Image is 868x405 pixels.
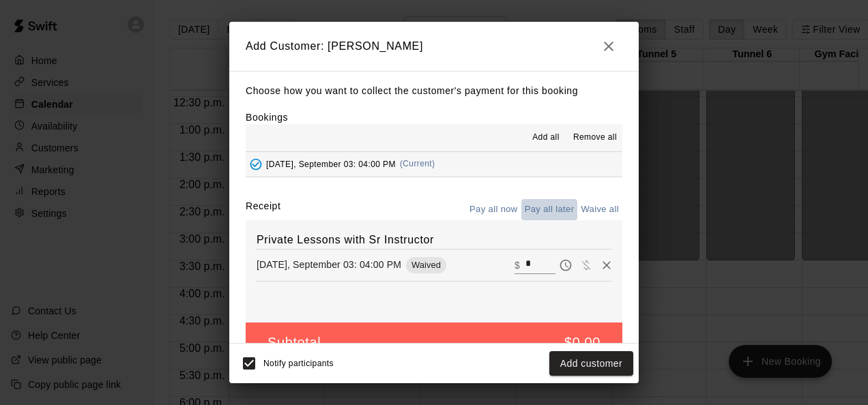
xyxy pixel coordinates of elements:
button: Added - Collect Payment[DATE], September 03: 04:00 PM(Current) [246,152,622,177]
span: Notify participants [263,359,334,368]
span: Add all [532,131,560,145]
h5: Subtotal [267,333,321,352]
label: Receipt [246,199,280,220]
button: Pay all now [466,199,521,220]
span: [DATE], September 03: 04:00 PM [266,159,396,168]
span: Remove all [573,131,617,145]
button: Remove [596,255,617,275]
button: Add all [524,127,568,149]
p: [DATE], September 03: 04:00 PM [257,258,401,271]
h6: Private Lessons with Sr Instructor [257,231,611,249]
h2: Add Customer: [PERSON_NAME] [229,22,639,71]
button: Pay all later [521,199,578,220]
span: Waived [406,260,446,270]
button: Remove all [568,127,622,149]
h5: $0.00 [564,333,601,352]
button: Add customer [549,351,633,376]
p: Choose how you want to collect the customer's payment for this booking [246,82,622,100]
span: Pay later [555,258,576,270]
button: Added - Collect Payment [246,154,266,175]
span: (Current) [400,159,435,168]
label: Bookings [246,112,288,123]
p: $ [515,258,520,272]
button: Waive all [577,199,622,220]
span: Waive payment [576,258,596,270]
